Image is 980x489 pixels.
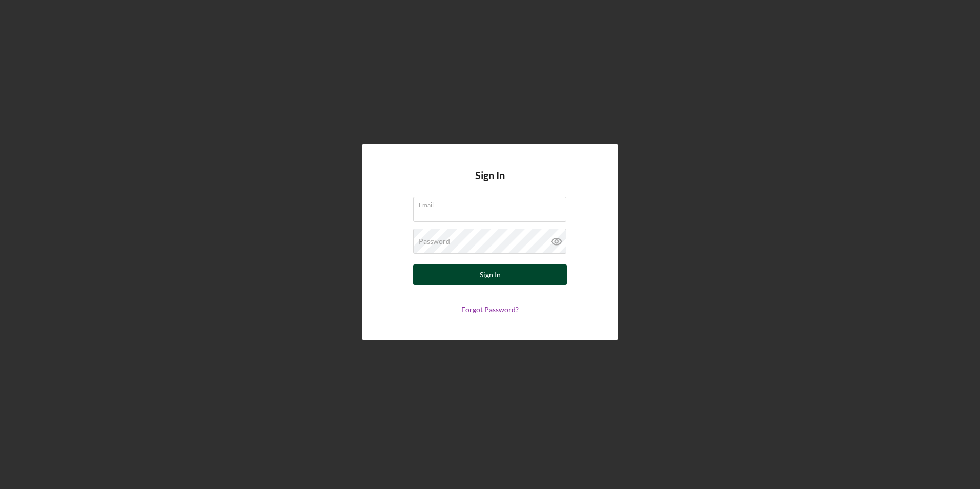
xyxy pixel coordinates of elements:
label: Email [419,197,566,209]
div: Sign In [480,264,501,285]
label: Password [419,237,450,246]
a: Forgot Password? [461,305,519,314]
h4: Sign In [475,170,505,197]
button: Sign In [413,264,567,285]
